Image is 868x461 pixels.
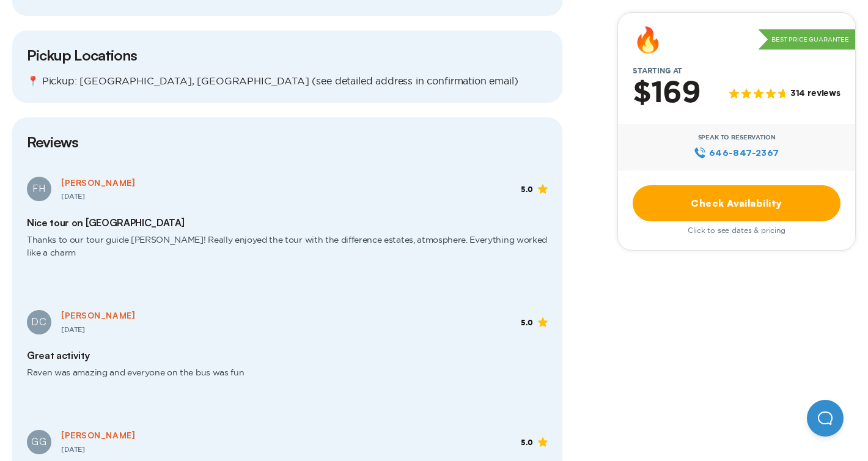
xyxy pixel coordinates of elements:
[27,217,548,229] h2: Nice tour on [GEOGRAPHIC_DATA]
[618,67,697,75] span: Starting at
[27,310,51,334] div: DC
[27,132,548,152] h3: Reviews
[709,146,779,160] span: 646‍-847‍-2367
[633,185,840,221] a: Check Availability
[698,134,776,141] span: Speak to Reservation
[633,28,663,52] div: 🔥
[61,326,85,333] span: [DATE]
[27,45,548,65] h3: Pickup Locations
[27,361,548,394] span: Raven was amazing and everyone on the bus was fun
[688,226,785,235] span: Click to see dates & pricing
[521,185,533,194] span: 5.0
[633,78,701,109] h2: $169
[61,430,135,440] span: [PERSON_NAME]
[790,89,840,100] span: 314 reviews
[27,229,548,275] span: Thanks to our tour guide [PERSON_NAME]! Really enjoyed the tour with the difference estates, atmo...
[27,430,51,454] div: GG
[758,29,855,50] p: Best Price Guarantee
[694,146,779,160] a: 646‍-847‍-2367
[27,350,548,361] h2: Great activity
[807,400,844,437] iframe: Help Scout Beacon - Open
[521,438,533,447] span: 5.0
[61,310,135,320] span: [PERSON_NAME]
[61,446,85,453] span: [DATE]
[61,193,85,200] span: [DATE]
[61,177,135,188] span: [PERSON_NAME]
[27,177,51,201] div: FH
[521,319,533,327] span: 5.0
[27,75,548,88] p: 📍 Pickup: [GEOGRAPHIC_DATA], [GEOGRAPHIC_DATA] (see detailed address in confirmation email)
